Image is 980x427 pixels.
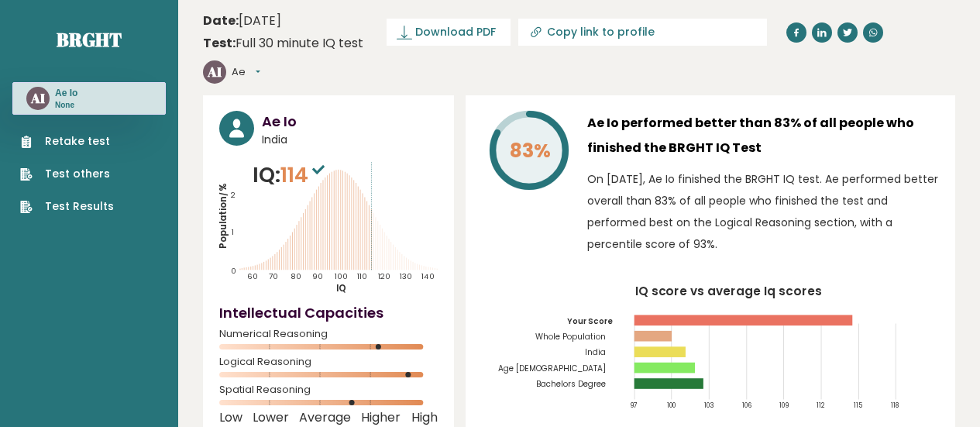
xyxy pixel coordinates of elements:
[262,111,438,132] h3: Ae Io
[20,133,114,150] a: Retake test
[667,401,676,411] tspan: 100
[219,387,438,393] span: Spatial Reasoning
[498,363,606,374] tspan: Age [DEMOGRAPHIC_DATA]
[30,89,45,107] text: AI
[203,34,236,52] b: Test:
[55,100,77,111] p: None
[262,132,438,148] span: India
[387,19,511,46] a: Download PDF
[231,190,236,200] tspan: 2
[378,271,390,281] tspan: 120
[334,271,347,281] tspan: 100
[269,271,278,281] tspan: 70
[203,34,363,53] div: Full 30 minute IQ test
[585,346,606,358] tspan: India
[854,401,862,411] tspan: 115
[891,401,899,411] tspan: 118
[336,282,346,294] tspan: IQ
[219,331,438,337] span: Numerical Reasoning
[253,415,289,421] span: Lower
[247,271,258,281] tspan: 60
[817,401,825,411] tspan: 112
[779,401,789,411] tspan: 109
[232,227,234,237] tspan: 1
[361,415,401,421] span: Higher
[400,271,412,281] tspan: 130
[291,271,301,281] tspan: 80
[587,168,939,255] p: On [DATE], Ae Io finished the BRGHT IQ test. Ae performed better overall than 83% of all people w...
[203,12,281,30] time: [DATE]
[567,315,613,327] tspan: Your Score
[20,166,114,182] a: Test others
[741,401,751,411] tspan: 106
[57,27,122,52] a: Brght
[207,63,222,81] text: AI
[630,401,638,411] tspan: 97
[203,12,239,29] b: Date:
[299,415,351,421] span: Average
[219,359,438,365] span: Logical Reasoning
[20,198,114,215] a: Test Results
[415,24,496,40] span: Download PDF
[536,378,606,390] tspan: Bachelors Degree
[232,64,260,80] button: Ae
[219,302,438,323] h4: Intellectual Capacities
[217,183,229,249] tspan: Population/%
[357,271,367,281] tspan: 110
[411,415,438,421] span: High
[587,111,939,160] h3: Ae Io performed better than 83% of all people who finished the BRGHT IQ Test
[704,401,714,411] tspan: 103
[219,415,242,421] span: Low
[280,160,328,189] span: 114
[535,331,606,343] tspan: Whole Population
[312,271,323,281] tspan: 90
[634,283,822,299] tspan: IQ score vs average Iq scores
[510,137,551,164] tspan: 83%
[421,271,434,281] tspan: 140
[55,87,77,99] h3: Ae Io
[253,160,328,191] p: IQ:
[231,266,236,276] tspan: 0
